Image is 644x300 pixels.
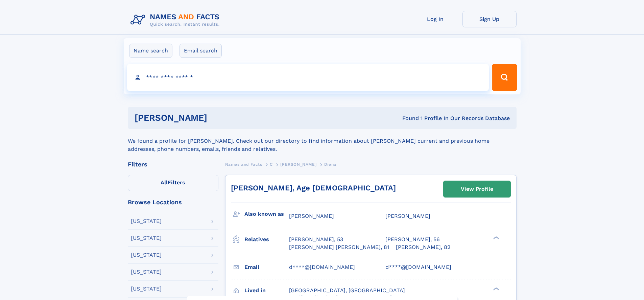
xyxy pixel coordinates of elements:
[492,236,500,240] div: ❯
[492,286,500,291] div: ❯
[128,129,517,153] div: We found a profile for [PERSON_NAME]. Check out our directory to find information about [PERSON_N...
[444,181,510,197] a: View Profile
[244,285,289,296] h3: Lived in
[280,160,316,168] a: [PERSON_NAME]
[280,162,316,167] span: [PERSON_NAME]
[128,175,218,191] label: Filters
[385,236,440,243] a: [PERSON_NAME], 56
[244,208,289,220] h3: Also known as
[289,287,405,294] span: [GEOGRAPHIC_DATA], [GEOGRAPHIC_DATA]
[244,261,289,273] h3: Email
[270,162,273,167] span: C
[161,179,168,186] span: All
[462,11,517,27] a: Sign Up
[289,236,343,243] a: [PERSON_NAME], 53
[408,11,462,27] a: Log In
[135,114,305,122] h1: [PERSON_NAME]
[131,252,162,258] div: [US_STATE]
[244,234,289,245] h3: Relatives
[129,44,172,58] label: Name search
[231,184,396,192] a: [PERSON_NAME], Age [DEMOGRAPHIC_DATA]
[131,218,162,224] div: [US_STATE]
[131,286,162,292] div: [US_STATE]
[305,115,510,122] div: Found 1 Profile In Our Records Database
[385,213,430,219] span: [PERSON_NAME]
[396,244,450,251] a: [PERSON_NAME], 82
[128,161,218,167] div: Filters
[128,11,225,29] img: Logo Names and Facts
[270,160,273,168] a: C
[180,44,222,58] label: Email search
[225,160,262,168] a: Names and Facts
[492,64,517,91] button: Search Button
[131,269,162,275] div: [US_STATE]
[289,244,389,251] a: [PERSON_NAME] [PERSON_NAME], 81
[128,199,218,205] div: Browse Locations
[461,181,493,197] div: View Profile
[127,64,489,91] input: search input
[324,162,336,167] span: Diena
[289,213,334,219] span: [PERSON_NAME]
[131,235,162,241] div: [US_STATE]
